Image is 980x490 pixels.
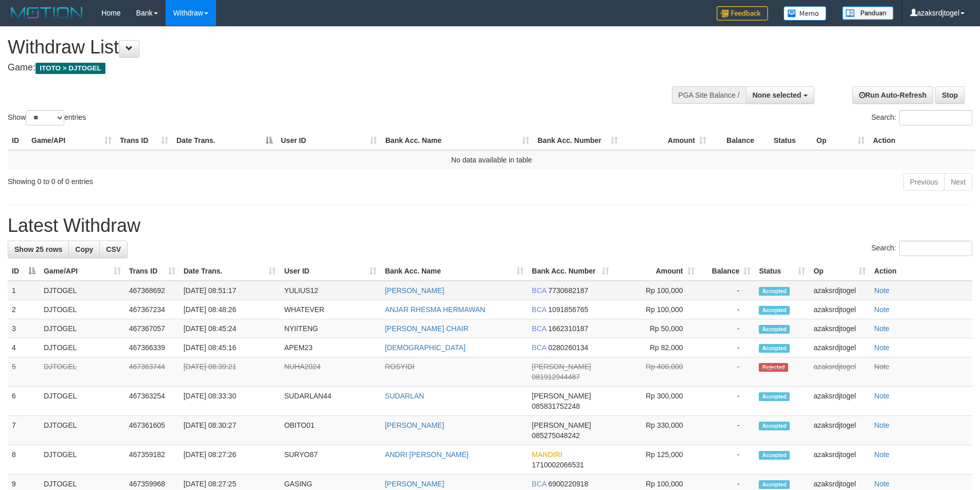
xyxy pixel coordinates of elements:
[532,392,591,400] span: [PERSON_NAME]
[874,324,889,333] a: Note
[533,131,622,150] th: Bank Acc. Number: activate to sort column ascending
[8,5,86,21] img: MOTION_logo.png
[548,343,589,352] span: Copy 0280260134 to clipboard
[106,245,121,253] span: CSV
[125,338,180,357] td: 467366339
[613,319,699,338] td: Rp 50,000
[874,392,889,400] a: Note
[40,300,125,319] td: DJTOGEL
[8,150,975,169] td: No data available in table
[8,172,401,187] div: Showing 0 to 0 of 0 entries
[613,416,699,445] td: Rp 330,000
[622,131,710,150] th: Amount: activate to sort column ascending
[40,445,125,475] td: DJTOGEL
[613,281,699,300] td: Rp 100,000
[613,387,699,416] td: Rp 300,000
[717,6,768,21] img: Feedback.jpg
[532,343,546,352] span: BCA
[532,461,584,469] span: Copy 1710002066531 to clipboard
[180,416,280,445] td: [DATE] 08:30:27
[40,262,125,281] th: Game/API: activate to sort column ascending
[672,86,746,104] div: PGA Site Balance /
[385,362,415,371] a: ROSYIDI
[613,338,699,357] td: Rp 82,000
[280,300,381,319] td: WHATEVER
[869,131,975,150] th: Action
[809,319,870,338] td: azaksrdjtogel
[532,450,562,459] span: MANDIRI
[699,262,755,281] th: Balance: activate to sort column ascending
[125,300,180,319] td: 467367234
[280,281,381,300] td: YULIUS12
[27,131,116,150] th: Game/API: activate to sort column ascending
[8,63,643,73] h4: Game:
[14,245,62,253] span: Show 25 rows
[746,86,814,104] button: None selected
[874,286,889,295] a: Note
[8,110,86,125] label: Show entries
[8,215,972,236] h1: Latest Withdraw
[280,416,381,445] td: OBITO01
[280,319,381,338] td: NYIITENG
[8,338,40,357] td: 4
[8,281,40,300] td: 1
[532,286,546,295] span: BCA
[40,338,125,357] td: DJTOGEL
[874,480,889,488] a: Note
[385,286,444,295] a: [PERSON_NAME]
[812,131,869,150] th: Op: activate to sort column ascending
[180,357,280,387] td: [DATE] 08:39:21
[809,338,870,357] td: azaksrdjtogel
[532,324,546,333] span: BCA
[759,287,790,296] span: Accepted
[699,445,755,475] td: -
[770,131,812,150] th: Status
[385,421,444,429] a: [PERSON_NAME]
[753,91,801,99] span: None selected
[40,357,125,387] td: DJTOGEL
[125,387,180,416] td: 467363254
[809,445,870,475] td: azaksrdjtogel
[381,131,533,150] th: Bank Acc. Name: activate to sort column ascending
[759,451,790,460] span: Accepted
[8,416,40,445] td: 7
[899,241,972,256] input: Search:
[699,416,755,445] td: -
[125,319,180,338] td: 467367057
[8,37,643,58] h1: Withdraw List
[759,422,790,430] span: Accepted
[385,392,424,400] a: SUDARLAN
[40,387,125,416] td: DJTOGEL
[852,86,933,104] a: Run Auto-Refresh
[125,357,180,387] td: 467363744
[381,262,528,281] th: Bank Acc. Name: activate to sort column ascending
[280,445,381,475] td: SURYO87
[842,6,894,20] img: panduan.png
[125,281,180,300] td: 467368692
[874,421,889,429] a: Note
[385,343,466,352] a: [DEMOGRAPHIC_DATA]
[613,357,699,387] td: Rp 400,000
[99,241,128,258] a: CSV
[874,450,889,459] a: Note
[699,300,755,319] td: -
[870,262,972,281] th: Action
[548,286,589,295] span: Copy 7730682187 to clipboard
[277,131,381,150] th: User ID: activate to sort column ascending
[699,357,755,387] td: -
[532,373,580,381] span: Copy 081912944487 to clipboard
[385,480,444,488] a: [PERSON_NAME]
[172,131,277,150] th: Date Trans.: activate to sort column descending
[809,357,870,387] td: azaksrdjtogel
[180,262,280,281] th: Date Trans.: activate to sort column ascending
[532,480,546,488] span: BCA
[280,357,381,387] td: NUHA2024
[532,402,580,410] span: Copy 085831752248 to clipboard
[532,305,546,314] span: BCA
[613,262,699,281] th: Amount: activate to sort column ascending
[944,173,972,191] a: Next
[759,392,790,401] span: Accepted
[280,262,381,281] th: User ID: activate to sort column ascending
[125,445,180,475] td: 467359182
[8,300,40,319] td: 2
